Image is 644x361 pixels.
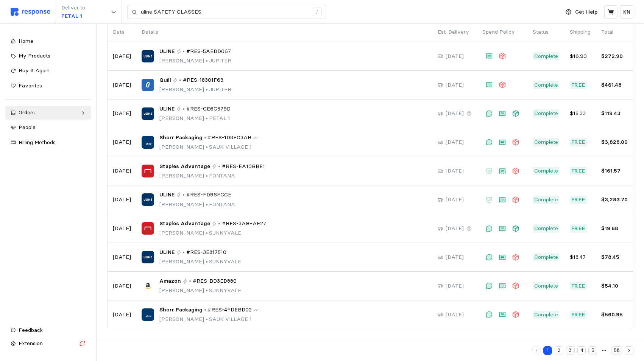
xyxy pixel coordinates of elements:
p: • [204,306,206,314]
p: $19.68 [601,224,628,233]
p: [PERSON_NAME] SUNNYVALE [159,258,241,266]
p: Complete [534,253,558,261]
span: Quill [159,76,171,84]
span: Feedback [19,327,43,333]
p: Details [142,28,427,36]
a: People [5,121,91,134]
p: [DATE] [446,224,464,233]
span: Favorites [19,82,42,89]
p: Shipping [570,28,591,36]
p: [DATE] [446,52,464,61]
p: • [182,191,185,199]
p: Complete [534,109,558,118]
p: Complete [534,311,558,319]
span: ULINE [159,248,175,257]
span: Shorr Packaging [159,134,203,142]
p: • [189,277,191,285]
p: $161.57 [601,167,628,175]
img: Staples Advantage [142,222,154,235]
p: • [218,219,220,228]
span: ULINE [159,191,175,199]
img: Shorr Packaging [142,136,154,148]
span: Staples Advantage [159,219,210,228]
p: [PERSON_NAME] JUPITER [159,57,231,65]
span: • [204,201,209,208]
span: • [204,229,209,236]
p: • [182,47,185,56]
span: • [204,57,209,64]
p: [DATE] [113,52,131,61]
p: Complete [534,282,558,290]
div: Orders [19,109,78,117]
img: Quill [142,79,154,91]
p: $560.95 [601,311,628,319]
img: Shorr Packaging [142,308,154,321]
p: • [179,76,181,84]
span: • [204,143,209,150]
p: Deliver to [61,4,85,12]
p: Status [533,28,559,36]
span: • [204,258,209,265]
span: #RES-CE6C579D [186,105,231,113]
p: Complete [534,167,558,175]
div: / [313,8,322,17]
span: #RES-5AEDD067 [186,47,231,56]
p: • [182,105,185,113]
p: [DATE] [113,167,131,175]
a: Home [5,34,91,48]
p: Free [571,167,586,175]
img: svg%3e [11,8,50,16]
p: Complete [534,224,558,233]
p: [DATE] [446,253,464,261]
p: Free [571,138,586,146]
p: Free [571,81,586,89]
p: [DATE] [113,196,131,204]
span: #RES-BD3ED880 [193,277,237,285]
button: 3 [566,346,575,355]
span: Billing Methods [19,139,56,146]
button: 2 [555,346,563,355]
span: Shorr Packaging [159,306,203,314]
p: $461.48 [601,81,628,89]
p: Free [571,311,586,319]
a: Favorites [5,79,91,93]
img: ULINE [142,193,154,206]
p: Complete [534,196,558,204]
span: #RES-4FDEBD02 [207,306,252,314]
button: KN [620,5,633,19]
button: 5 [588,346,597,355]
p: Free [571,282,586,290]
p: [PERSON_NAME] FONTANA [159,172,265,180]
button: Feedback [5,324,91,337]
p: [PERSON_NAME] SUNNYVALE [159,229,266,237]
p: [DATE] [113,224,131,233]
p: $3,828.00 [601,138,628,146]
p: Total [601,28,628,36]
button: 4 [577,346,586,355]
p: [DATE] [113,138,131,146]
img: ULINE [142,251,154,263]
span: #RES-1D8FC3AB [207,134,251,142]
p: Est. Delivery [438,28,472,36]
p: Spend Policy [482,28,522,36]
a: Billing Methods [5,136,91,149]
p: Free [571,224,586,233]
span: #RES-EA10BBE1 [222,162,265,171]
img: Staples Advantage [142,165,154,177]
span: Home [19,37,33,44]
p: PETAL 1 [61,12,85,20]
p: [DATE] [446,167,464,175]
button: Extension [5,337,91,350]
p: $15.33 [570,109,591,118]
p: • [218,162,220,171]
p: [DATE] [446,138,464,146]
p: KN [623,8,630,16]
p: [PERSON_NAME] SUNNYVALE [159,286,241,295]
p: [DATE] [446,282,464,290]
span: • [204,172,209,179]
p: $272.90 [601,52,628,61]
span: ULINE [159,105,175,113]
span: #RES-FD96FCCE [186,191,231,199]
p: $16.90 [570,52,591,61]
span: #RES-3A9EAE27 [222,219,266,228]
